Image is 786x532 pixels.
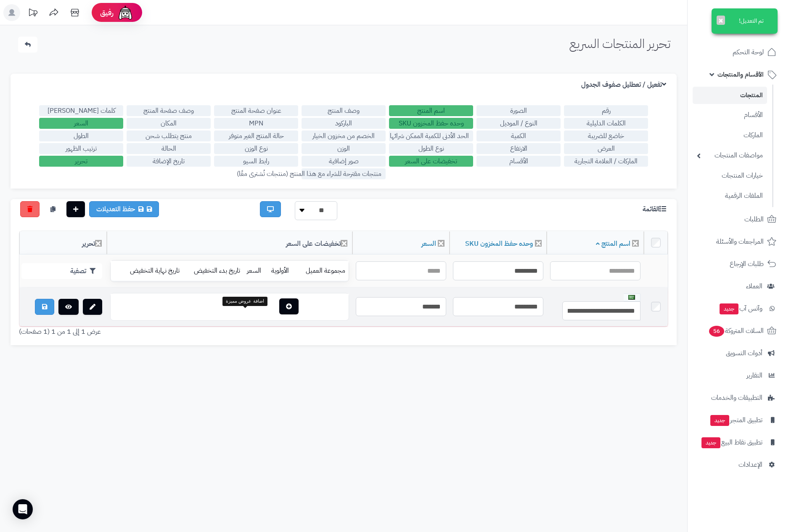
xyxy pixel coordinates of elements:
div: تم التعديل! [712,8,778,34]
a: العملاء [693,276,781,296]
span: أدوات التسويق [726,347,762,359]
span: طلبات الإرجاع [730,258,764,270]
h3: القائمة [643,205,668,213]
a: السلات المتروكة56 [693,321,781,341]
label: الصورة [476,105,561,116]
span: التطبيقات والخدمات [711,392,762,404]
span: جديد [710,415,729,426]
label: المكان [127,118,211,129]
label: نوع الطول [389,143,473,154]
label: السعر [39,118,123,129]
label: العرض [564,143,648,154]
label: تحرير [39,156,123,167]
label: خاضع للضريبة [564,130,648,141]
label: الأقسام [476,156,561,167]
label: حالة المنتج الغير متوفر [214,130,298,141]
div: عرض 1 إلى 1 من 1 (1 صفحات) [13,327,344,337]
label: وصف المنتج [302,105,386,116]
label: MPN [214,118,298,129]
td: تاريخ نهاية التخفيض [118,261,183,281]
span: رفيق [100,8,114,18]
label: وصف صفحة المنتج [127,105,211,116]
label: الحالة [127,143,211,154]
th: تحرير [19,231,107,255]
a: مواصفات المنتجات [693,146,767,165]
label: كلمات [PERSON_NAME] [39,105,123,116]
label: الماركات / العلامة التجارية [564,156,648,167]
a: تطبيق المتجرجديد [693,410,781,430]
span: جديد [720,303,738,314]
label: الوزن [302,143,386,154]
h1: تحرير المنتجات السريع [569,37,670,51]
a: وحده حفظ المخزون SKU [465,239,533,249]
label: عنوان صفحة المنتج [214,105,298,116]
a: المنتجات [693,87,767,104]
span: السلات المتروكة [708,325,764,337]
span: الأقسام والمنتجات [717,69,764,80]
label: ترتيب الظهور [39,143,123,154]
button: تصفية [21,263,102,279]
th: تخفيضات على السعر [107,231,352,255]
a: الإعدادات [693,455,781,475]
span: الإعدادات [738,459,762,471]
label: الخصم من مخزون الخيار [302,130,386,141]
td: الأولوية [268,261,296,281]
a: وآتس آبجديد [693,298,781,319]
label: تاريخ الإضافة [127,156,211,167]
a: خيارات المنتجات [693,167,767,185]
a: حفظ التعديلات [89,201,159,217]
a: طلبات الإرجاع [693,254,781,274]
img: العربية [628,295,635,300]
span: جديد [701,437,720,448]
a: اسم المنتج [596,239,630,249]
label: الكلمات الدليلية [564,118,648,129]
a: تطبيق نقاط البيعجديد [693,432,781,452]
label: النوع / الموديل [476,118,561,129]
label: نوع الوزن [214,143,298,154]
a: الملفات الرقمية [693,187,767,205]
a: أدوات التسويق [693,343,781,363]
label: صور إضافية [302,156,386,167]
span: العملاء [746,280,762,292]
label: تخفيضات على السعر [389,156,473,167]
label: اسم المنتج [389,105,473,116]
h3: تفعيل / تعطليل صفوف الجدول [581,81,668,89]
td: السعر [243,261,267,281]
span: 56 [709,325,725,337]
div: Open Intercom Messenger [13,499,33,519]
span: المراجعات والأسئلة [716,236,764,247]
label: منتجات مقترحة للشراء مع هذا المنتج (منتجات تُشترى معًا) [302,168,386,179]
img: ai-face.png [117,4,134,21]
span: تطبيق نقاط البيع [701,436,762,448]
td: تاريخ بدء التخفيض [183,261,243,281]
span: تطبيق المتجر [709,414,762,426]
div: اضافة عروض مميزة [222,297,267,306]
button: × [717,16,725,25]
span: وآتس آب [719,303,762,314]
a: التطبيقات والخدمات [693,388,781,408]
a: التقارير [693,365,781,386]
a: الطلبات [693,209,781,229]
a: الماركات [693,126,767,144]
span: التقارير [746,370,762,381]
label: الحد الأدنى للكمية الممكن شرائها [389,130,473,141]
a: تحديثات المنصة [22,4,43,23]
a: الأقسام [693,106,767,124]
label: رابط السيو [214,156,298,167]
a: المراجعات والأسئلة [693,231,781,252]
label: منتج يتطلب شحن [127,130,211,141]
label: الكمية [476,130,561,141]
td: مجموعة العميل [296,261,349,281]
a: السعر [421,239,436,249]
label: وحده حفظ المخزون SKU [389,118,473,129]
span: لوحة التحكم [733,46,764,58]
span: الطلبات [744,213,764,225]
label: الباركود [302,118,386,129]
label: رقم [564,105,648,116]
label: الارتفاع [476,143,561,154]
label: الطول [39,130,123,141]
a: لوحة التحكم [693,42,781,62]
